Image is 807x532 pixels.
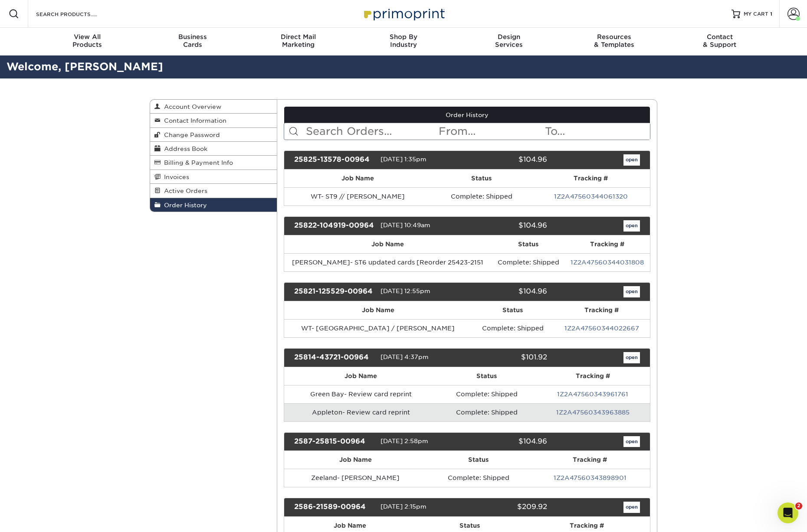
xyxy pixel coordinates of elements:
span: Direct Mail [246,33,351,41]
th: Job Name [284,451,427,469]
div: 25814-43721-00964 [288,352,381,363]
td: Zeeland- [PERSON_NAME] [284,469,427,487]
td: WT- [GEOGRAPHIC_DATA] / [PERSON_NAME] [284,319,472,337]
div: $104.96 [460,220,553,232]
span: [DATE] 10:49am [381,222,430,228]
div: $104.96 [460,436,553,447]
span: Business [140,33,246,41]
span: View All [35,33,140,41]
a: 1Z2A47560343963885 [556,409,630,416]
th: Tracking # [554,301,650,319]
a: Contact Information [150,114,277,127]
a: Invoices [150,170,277,184]
a: open [623,220,640,232]
a: 1Z2A47560344061320 [554,193,628,200]
div: $104.96 [460,286,553,297]
td: Complete: Shipped [472,319,554,337]
a: BusinessCards [140,28,246,55]
div: Industry [351,33,456,49]
div: Marketing [246,33,351,49]
td: Green Bay- Review card reprint [284,385,438,403]
span: Address Book [161,145,207,152]
input: From... [438,123,544,140]
span: Active Orders [161,187,207,194]
a: Contact& Support [667,28,772,55]
span: Design [456,33,561,41]
span: [DATE] 1:35pm [381,156,426,163]
a: DesignServices [456,28,561,55]
th: Job Name [284,301,472,319]
a: 1Z2A47560344022667 [564,325,639,332]
a: Resources& Templates [561,28,667,55]
input: Search Orders... [305,123,438,140]
div: Products [35,33,140,49]
span: Contact Information [161,117,226,124]
a: open [623,502,640,513]
span: MY CART [744,10,768,18]
th: Job Name [284,235,492,253]
input: To... [544,123,650,140]
span: [DATE] 2:15pm [381,503,426,510]
img: Primoprint [360,4,447,23]
div: $104.96 [460,154,553,166]
div: 2587-25815-00964 [288,436,381,447]
td: Complete: Shipped [438,403,536,421]
th: Job Name [284,367,438,385]
th: Status [492,235,564,253]
a: open [623,154,640,166]
th: Tracking # [532,170,650,187]
a: open [623,352,640,363]
div: & Support [667,33,772,49]
div: 25825-13578-00964 [288,154,381,166]
span: Shop By [351,33,456,41]
td: Complete: Shipped [427,469,530,487]
a: Active Orders [150,184,277,198]
th: Tracking # [530,451,650,469]
iframe: Intercom live chat [777,503,798,523]
div: $209.92 [460,502,553,513]
a: Direct MailMarketing [246,28,351,55]
span: Change Password [161,131,220,138]
a: Shop ByIndustry [351,28,456,55]
div: Cards [140,33,246,49]
span: 1 [770,11,772,17]
th: Job Name [284,170,431,187]
span: [DATE] 2:58pm [381,437,428,444]
div: & Templates [561,33,667,49]
th: Status [438,367,536,385]
a: View AllProducts [35,28,140,55]
th: Status [472,301,554,319]
th: Tracking # [535,367,650,385]
span: Invoices [161,173,189,180]
a: open [623,286,640,297]
a: Billing & Payment Info [150,156,277,170]
div: 2586-21589-00964 [288,502,381,513]
span: [DATE] 4:37pm [381,353,429,360]
a: Order History [284,107,650,123]
span: Order History [161,202,207,209]
span: [DATE] 12:55pm [381,287,430,294]
a: 1Z2A47560343898901 [554,474,627,481]
td: Appleton- Review card reprint [284,403,438,421]
span: 2 [795,503,802,509]
a: Account Overview [150,100,277,114]
iframe: Google Customer Reviews [2,506,74,529]
div: Services [456,33,561,49]
input: SEARCH PRODUCTS..... [35,9,120,19]
th: Status [431,170,532,187]
th: Tracking # [565,235,650,253]
span: Account Overview [161,103,221,110]
div: 25821-125529-00964 [288,286,381,297]
td: [PERSON_NAME]- ST6 updated cards [Reorder 25423-2151 [284,253,492,271]
span: Billing & Payment Info [161,159,233,166]
a: Change Password [150,128,277,142]
div: $101.92 [460,352,553,363]
a: 1Z2A47560343961761 [557,391,628,398]
th: Status [427,451,530,469]
div: 25822-104919-00964 [288,220,381,232]
a: 1Z2A47560344031808 [571,259,644,266]
td: WT- ST9 // [PERSON_NAME] [284,187,431,206]
td: Complete: Shipped [492,253,564,271]
a: Order History [150,198,277,212]
a: open [623,436,640,447]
